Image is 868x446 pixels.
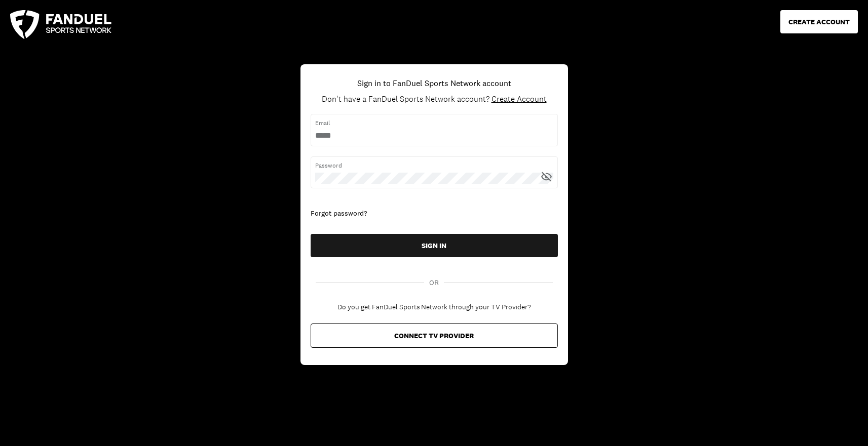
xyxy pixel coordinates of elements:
span: OR [429,277,439,288]
button: CREATE ACCOUNT [780,10,858,33]
span: Password [315,161,553,170]
div: Don't have a FanDuel Sports Network account? [322,94,547,104]
button: CONNECT TV PROVIDER [311,323,558,348]
h1: Sign in to FanDuel Sports Network account [357,77,511,89]
div: Do you get FanDuel Sports Network through your TV Provider? [337,303,531,312]
span: Create Account [492,94,547,104]
span: Email [315,118,553,128]
button: SIGN IN [311,234,558,257]
div: Forgot password? [311,209,558,219]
